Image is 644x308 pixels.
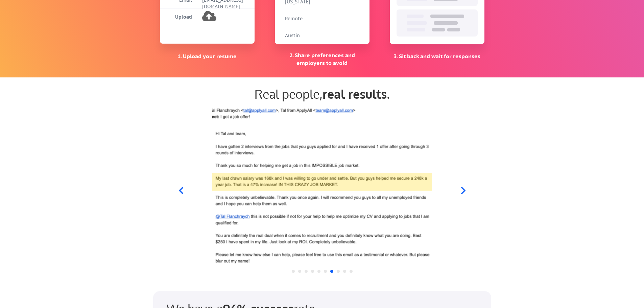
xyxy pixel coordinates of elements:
div: 2. Share preferences and employers to avoid [275,51,369,67]
div: 1. Upload your resume [160,52,255,60]
div: Austin [285,32,319,39]
div: Upload [160,14,192,21]
strong: real results [323,86,387,101]
div: Real people, . [160,87,484,101]
div: 3. Sit back and wait for responses [390,52,484,60]
div: Remote [285,16,319,22]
